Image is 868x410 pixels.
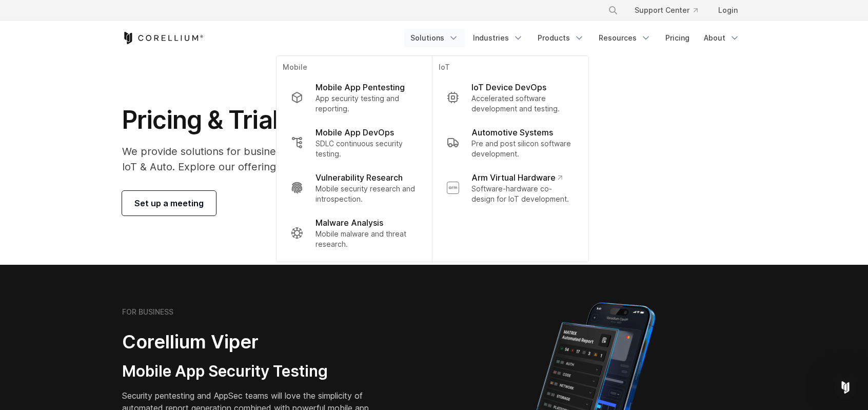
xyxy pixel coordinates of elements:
[122,191,216,216] a: Set up a meeting
[283,165,426,210] a: Vulnerability Research Mobile security research and introspection.
[710,1,746,19] a: Login
[134,197,204,209] span: Set up a meeting
[471,139,574,159] p: Pre and post silicon software development.
[283,120,426,165] a: Mobile App DevOps SDLC continuous security testing.
[471,93,574,114] p: Accelerated software development and testing.
[659,29,696,47] a: Pricing
[471,126,553,139] p: Automotive Systems
[593,29,657,47] a: Resources
[404,29,465,47] a: Solutions
[604,1,622,19] button: Search
[626,1,706,19] a: Support Center
[471,81,546,93] p: IoT Device DevOps
[439,62,582,75] p: IoT
[439,120,582,165] a: Automotive Systems Pre and post silicon software development.
[283,210,426,256] a: Malware Analysis Mobile malware and threat research.
[122,32,204,44] a: Corellium Home
[439,75,582,120] a: IoT Device DevOps Accelerated software development and testing.
[122,330,385,354] h2: Corellium Viper
[404,29,746,47] div: Navigation Menu
[467,29,529,47] a: Industries
[315,81,405,93] p: Mobile App Pentesting
[439,165,582,210] a: Arm Virtual Hardware Software-hardware co-design for IoT development.
[315,184,418,204] p: Mobile security research and introspection.
[283,75,426,120] a: Mobile App Pentesting App security testing and reporting.
[315,126,394,139] p: Mobile App DevOps
[283,62,426,75] p: Mobile
[531,29,590,47] a: Products
[122,362,385,381] h3: Mobile App Security Testing
[471,184,574,204] p: Software-hardware co-design for IoT development.
[315,93,418,114] p: App security testing and reporting.
[315,217,383,229] p: Malware Analysis
[122,307,173,317] h6: FOR BUSINESS
[315,171,403,184] p: Vulnerability Research
[122,105,531,135] h1: Pricing & Trials
[315,229,418,249] p: Mobile malware and threat research.
[122,144,531,174] p: We provide solutions for businesses, research teams, community individuals, and IoT & Auto. Explo...
[833,375,858,400] iframe: Intercom live chat
[698,29,746,47] a: About
[596,1,746,19] div: Navigation Menu
[471,171,562,184] p: Arm Virtual Hardware
[315,139,418,159] p: SDLC continuous security testing.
